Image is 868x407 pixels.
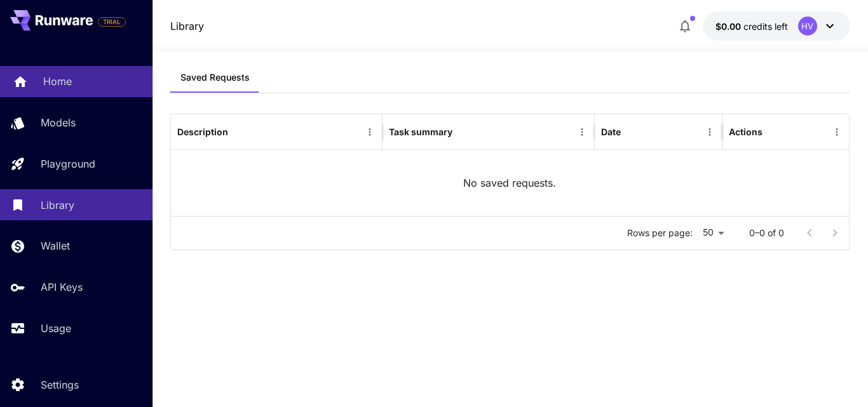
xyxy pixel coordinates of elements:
[703,11,850,41] button: $0.00HV
[454,123,471,141] button: Sort
[43,74,72,89] p: Home
[743,21,788,32] span: credits left
[170,18,204,34] a: Library
[715,21,743,32] span: $0.00
[41,279,83,295] p: API Keys
[729,126,763,137] div: Actions
[170,18,204,34] nav: breadcrumb
[41,115,76,130] p: Models
[573,123,591,141] button: Menu
[627,227,693,239] p: Rows per page:
[180,72,250,83] span: Saved Requests
[828,123,846,141] button: Menu
[41,377,79,392] p: Settings
[701,123,719,141] button: Menu
[41,156,95,171] p: Playground
[41,197,74,213] p: Library
[229,123,247,141] button: Sort
[41,238,70,253] p: Wallet
[798,17,817,36] div: HV
[98,17,125,27] span: TRIAL
[715,20,788,33] div: $0.00
[41,321,71,336] p: Usage
[389,126,452,137] div: Task summary
[177,126,228,137] div: Description
[361,123,379,141] button: Menu
[601,126,621,137] div: Date
[98,14,126,29] span: Add your payment card to enable full platform functionality.
[622,123,640,141] button: Sort
[698,224,729,242] div: 50
[463,175,556,190] p: No saved requests.
[749,227,784,239] p: 0–0 of 0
